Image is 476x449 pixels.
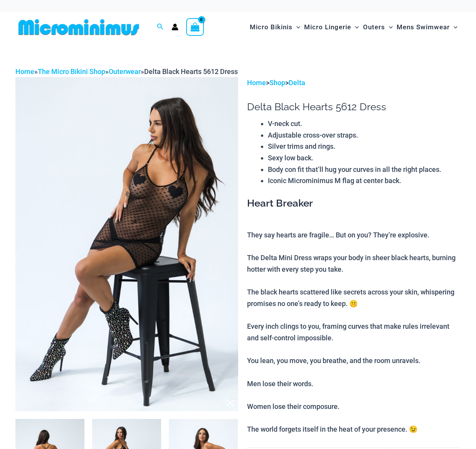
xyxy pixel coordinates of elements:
nav: Site Navigation [247,14,461,40]
span: Micro Bikinis [250,17,293,37]
span: Mens Swimwear [397,17,450,37]
li: Adjustable cross-over straps. [268,129,461,141]
span: Menu Toggle [351,17,359,37]
li: V-neck cut. [268,118,461,129]
h1: Delta Black Hearts 5612 Dress [247,101,461,113]
p: They say hearts are fragile… But on you? They’re explosive. The Delta Mini Dress wraps your body ... [247,229,461,436]
a: Account icon link [172,24,178,30]
a: Micro LingerieMenu ToggleMenu Toggle [302,15,361,39]
img: MM SHOP LOGO FLAT [15,18,142,36]
a: Shop [269,79,285,87]
a: Home [15,67,34,76]
li: Body con fit that’ll hug your curves in all the right places. [268,164,461,175]
a: Home [247,79,266,87]
a: Micro BikinisMenu ToggleMenu Toggle [248,15,302,39]
span: Delta Black Hearts 5612 Dress [144,67,238,76]
h3: Heart Breaker [247,197,461,210]
span: Menu Toggle [450,17,457,37]
span: » » » [15,67,238,76]
span: Outers [363,17,385,37]
a: Outerwear [109,67,141,76]
span: Menu Toggle [293,17,300,37]
li: Sexy low back. [268,152,461,164]
p: > > [247,77,461,89]
a: Search icon link [157,22,164,32]
a: Mens SwimwearMenu ToggleMenu Toggle [395,15,459,39]
img: Delta Black Hearts 5612 Dress [15,77,238,411]
a: OutersMenu ToggleMenu Toggle [361,15,395,39]
span: Micro Lingerie [304,17,351,37]
li: Silver trims and rings. [268,141,461,152]
li: Iconic Microminimus M flag at center back. [268,175,461,187]
a: The Micro Bikini Shop [38,67,105,76]
a: View Shopping Cart, empty [186,18,204,36]
a: Delta [289,79,305,87]
span: Menu Toggle [385,17,393,37]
